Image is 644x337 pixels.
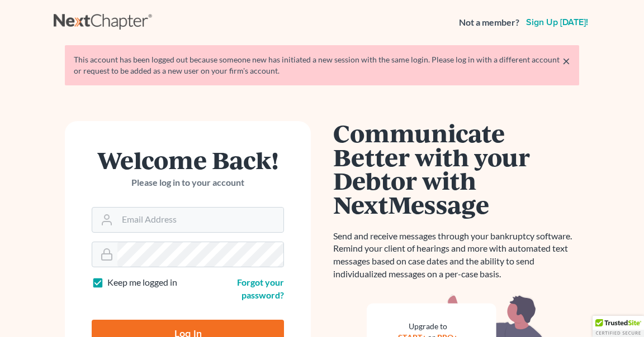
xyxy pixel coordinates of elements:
[74,54,570,76] div: This account has been logged out because someone new has initiated a new session with the same lo...
[92,148,284,172] h1: Welcome Back!
[524,18,590,27] a: Sign up [DATE]!
[237,277,284,300] a: Forgot your password?
[459,16,519,29] strong: Not a member?
[333,121,579,216] h1: Communicate Better with your Debtor with NextMessage
[107,276,177,289] label: Keep me logged in
[117,208,283,232] input: Email Address
[593,316,644,337] div: TrustedSite Certified
[333,230,579,281] p: Send and receive messages through your bankruptcy software. Remind your client of hearings and mo...
[394,321,463,332] div: Upgrade to
[562,54,570,68] a: ×
[92,176,284,189] p: Please log in to your account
